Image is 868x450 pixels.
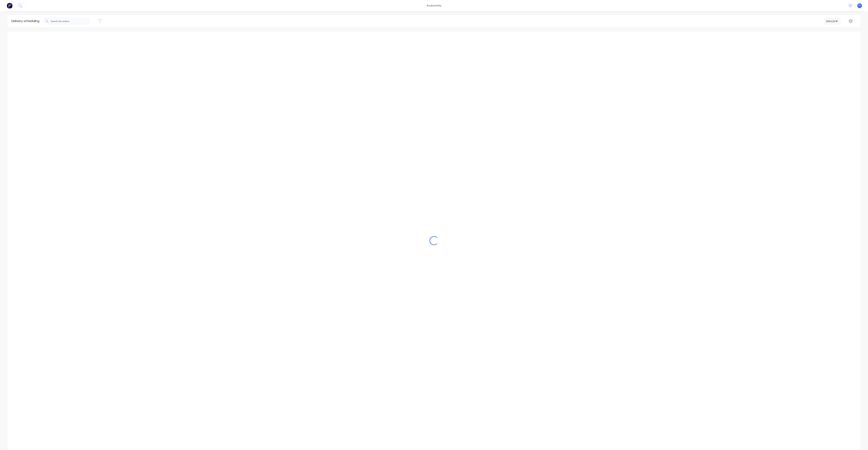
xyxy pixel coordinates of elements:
[858,4,861,7] span: F1
[7,3,12,8] img: Factory
[824,18,841,24] button: Vehicle
[51,17,90,25] input: Search for orders
[8,15,43,27] div: Delivery scheduling
[425,3,443,8] div: productivity
[826,19,837,23] div: Vehicle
